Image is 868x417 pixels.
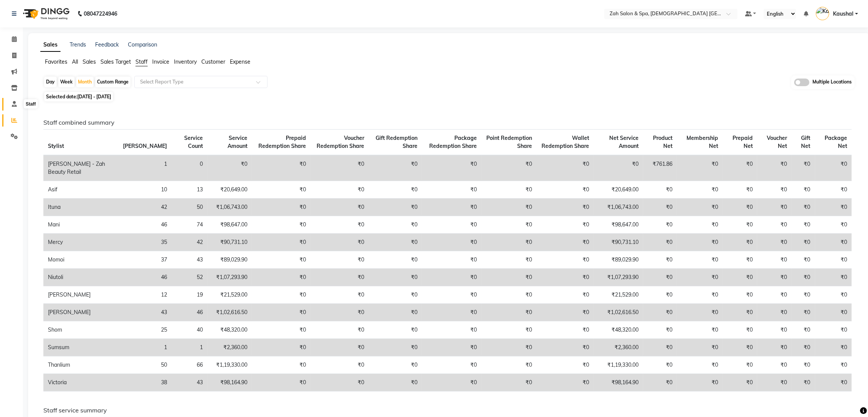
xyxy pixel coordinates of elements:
[118,234,172,251] td: 35
[172,234,207,251] td: 42
[207,339,252,356] td: ₹2,360.00
[201,58,225,65] span: Customer
[84,3,117,24] b: 08047224946
[537,321,594,339] td: ₹0
[815,374,852,391] td: ₹0
[311,286,369,304] td: ₹0
[677,234,723,251] td: ₹0
[100,58,131,65] span: Sales Target
[252,216,311,234] td: ₹0
[172,199,207,216] td: 50
[311,339,369,356] td: ₹0
[24,99,38,109] div: Staff
[95,41,119,48] a: Feedback
[311,356,369,374] td: ₹0
[207,155,252,181] td: ₹0
[118,251,172,269] td: 37
[376,135,417,149] span: Gift Redemption Share
[792,356,815,374] td: ₹0
[723,155,757,181] td: ₹0
[643,216,677,234] td: ₹0
[594,155,643,181] td: ₹0
[228,135,247,149] span: Service Amount
[230,58,250,65] span: Expense
[369,269,422,286] td: ₹0
[252,199,311,216] td: ₹0
[422,321,482,339] td: ₹0
[833,10,854,18] span: Kaushal
[482,374,537,391] td: ₹0
[43,251,118,269] td: Momoi
[422,374,482,391] td: ₹0
[482,321,537,339] td: ₹0
[118,216,172,234] td: 46
[172,269,207,286] td: 52
[677,356,723,374] td: ₹0
[643,181,677,199] td: ₹0
[48,143,64,149] span: Stylist
[172,216,207,234] td: 74
[207,199,252,216] td: ₹1,06,743.00
[172,339,207,356] td: 1
[172,251,207,269] td: 43
[252,251,311,269] td: ₹0
[677,181,723,199] td: ₹0
[118,181,172,199] td: 10
[816,7,829,20] img: Kaushal
[369,155,422,181] td: ₹0
[677,269,723,286] td: ₹0
[128,41,157,48] a: Comparison
[207,269,252,286] td: ₹1,07,293.90
[44,77,57,87] div: Day
[369,321,422,339] td: ₹0
[252,356,311,374] td: ₹0
[172,181,207,199] td: 13
[815,286,852,304] td: ₹0
[135,58,148,65] span: Staff
[207,321,252,339] td: ₹48,320.00
[40,38,61,52] a: Sales
[172,286,207,304] td: 19
[118,304,172,321] td: 43
[482,234,537,251] td: ₹0
[422,216,482,234] td: ₹0
[482,216,537,234] td: ₹0
[422,234,482,251] td: ₹0
[118,321,172,339] td: 25
[537,251,594,269] td: ₹0
[594,234,643,251] td: ₹90,731.10
[677,321,723,339] td: ₹0
[767,135,787,149] span: Voucher Net
[207,374,252,391] td: ₹98,164.90
[43,199,118,216] td: Ituna
[311,251,369,269] td: ₹0
[486,135,532,149] span: Point Redemption Share
[172,321,207,339] td: 40
[643,234,677,251] td: ₹0
[723,181,757,199] td: ₹0
[757,339,792,356] td: ₹0
[76,77,94,87] div: Month
[19,3,72,24] img: logo
[594,269,643,286] td: ₹1,07,293.90
[207,216,252,234] td: ₹98,647.00
[594,339,643,356] td: ₹2,360.00
[482,155,537,181] td: ₹0
[757,251,792,269] td: ₹0
[812,79,852,86] span: Multiple Locations
[723,339,757,356] td: ₹0
[118,269,172,286] td: 46
[252,286,311,304] td: ₹0
[369,304,422,321] td: ₹0
[757,269,792,286] td: ₹0
[311,269,369,286] td: ₹0
[422,356,482,374] td: ₹0
[815,199,852,216] td: ₹0
[677,339,723,356] td: ₹0
[43,356,118,374] td: Thanlium
[311,155,369,181] td: ₹0
[482,199,537,216] td: ₹0
[207,234,252,251] td: ₹90,731.10
[369,374,422,391] td: ₹0
[723,216,757,234] td: ₹0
